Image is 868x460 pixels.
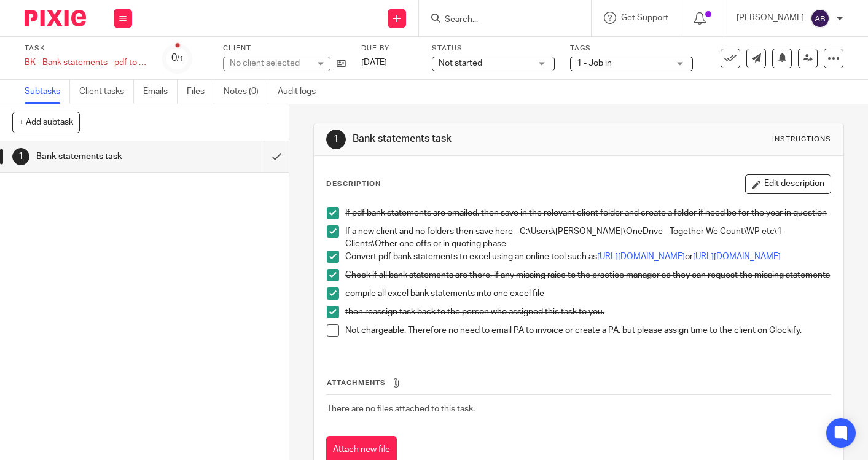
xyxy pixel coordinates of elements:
[25,57,147,69] div: BK - Bank statements - pdf to excel task
[345,324,831,337] p: Not chargeable. Therefore no need to email PA to invoice or create a PA. but please assign time t...
[187,80,214,104] a: Files
[12,148,29,165] div: 1
[345,306,831,318] p: then reassign task back to the person who assigned this task to you.
[444,15,554,26] input: Search
[577,59,612,68] span: 1 - Job in
[177,55,184,62] small: /1
[223,44,346,53] label: Client
[12,112,80,133] button: + Add subtask
[36,147,180,166] h1: Bank statements task
[171,51,184,65] div: 0
[361,58,387,67] span: [DATE]
[345,269,831,281] p: Check if all bank statements are there, if any missing raise to the practice manager so they can ...
[25,10,86,26] img: Pixie
[693,252,781,261] a: [URL][DOMAIN_NAME]
[810,9,830,28] img: svg%3E
[278,80,325,104] a: Audit logs
[345,207,831,219] p: If pdf bank statements are emailed, then save in the relevant client folder and create a folder i...
[570,44,693,53] label: Tags
[79,80,134,104] a: Client tasks
[432,44,555,53] label: Status
[224,80,268,104] a: Notes (0)
[745,174,831,194] button: Edit description
[353,133,605,146] h1: Bank statements task
[345,251,831,263] p: Convert pdf bank statements to excel using an online tool such as or
[597,252,685,261] a: [URL][DOMAIN_NAME]
[361,44,416,53] label: Due by
[737,12,804,24] p: [PERSON_NAME]
[143,80,178,104] a: Emails
[439,59,482,68] span: Not started
[230,57,310,69] div: No client selected
[327,380,386,386] span: Attachments
[326,179,381,189] p: Description
[772,134,831,144] div: Instructions
[25,44,147,53] label: Task
[327,405,475,413] span: There are no files attached to this task.
[621,14,668,22] span: Get Support
[345,225,831,251] p: If a new client and no folders then save here - C:\Users\[PERSON_NAME]\OneDrive - Together We Cou...
[326,130,346,149] div: 1
[345,287,831,300] p: compile all excel bank statements into one excel file
[25,80,70,104] a: Subtasks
